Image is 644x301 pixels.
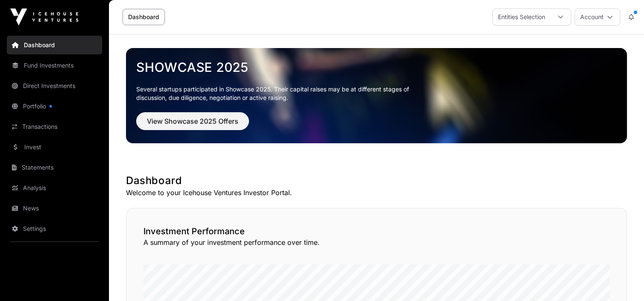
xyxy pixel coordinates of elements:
a: Portfolio [7,97,102,116]
a: Showcase 2025 [136,60,617,75]
h1: Dashboard [126,174,627,187]
a: Fund Investments [7,56,102,75]
iframe: Chat Widget [601,260,644,301]
a: Dashboard [123,9,165,25]
a: News [7,199,102,218]
p: Welcome to your Icehouse Ventures Investor Portal. [126,187,627,198]
span: View Showcase 2025 Offers [147,116,238,126]
img: Icehouse Ventures Logo [10,9,78,26]
a: Invest [7,138,102,156]
a: Dashboard [7,36,102,54]
p: A summary of your investment performance over time. [143,237,610,247]
a: Statements [7,158,102,177]
button: Account [575,9,620,26]
img: Showcase 2025 [126,48,627,143]
a: Transactions [7,117,102,136]
h2: Investment Performance [143,225,610,237]
a: Settings [7,219,102,238]
a: View Showcase 2025 Offers [136,121,249,129]
a: Direct Investments [7,77,102,95]
button: View Showcase 2025 Offers [136,112,249,130]
div: Entities Selection [493,9,550,25]
p: Several startups participated in Showcase 2025. Their capital raises may be at different stages o... [136,85,422,102]
a: Analysis [7,179,102,197]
